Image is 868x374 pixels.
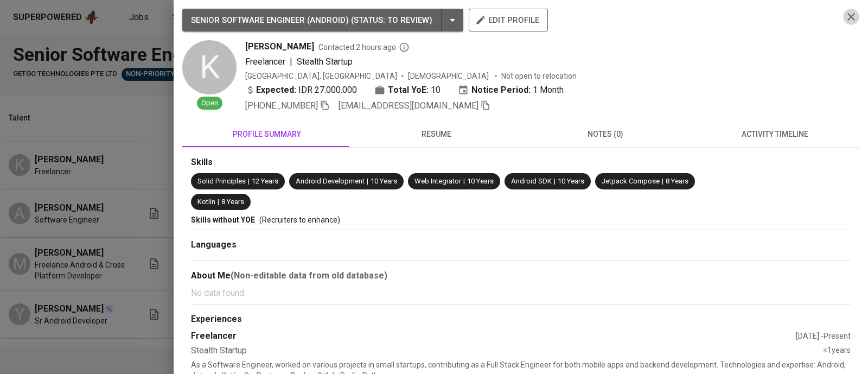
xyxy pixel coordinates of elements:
[371,177,397,185] span: 10 Years
[469,15,548,24] a: edit profile
[191,15,349,25] span: SENIOR SOFTWARE ENGINEER (ANDROID)
[471,84,531,97] b: Notice Period:
[358,128,514,141] span: resume
[191,156,851,169] div: Skills
[399,42,410,53] svg: By Batam recruiter
[218,197,219,207] span: |
[248,176,250,187] span: |
[796,331,851,341] div: [DATE] - Present
[191,269,851,282] div: About Me
[191,215,255,224] span: Skills without YOE
[256,84,296,97] b: Expected:
[431,84,441,97] span: 10
[191,239,851,251] div: Languages
[182,40,237,94] div: K
[221,198,244,206] span: 8 Years
[191,287,851,300] p: No data found.
[351,15,432,25] span: ( STATUS : To Review )
[501,71,577,81] p: Not open to relocation
[339,100,478,111] span: [EMAIL_ADDRESS][DOMAIN_NAME]
[189,128,345,141] span: profile summary
[463,176,465,187] span: |
[408,71,490,81] span: [DEMOGRAPHIC_DATA]
[191,313,851,326] div: Experiences
[245,84,357,97] div: IDR 27.000.000
[245,56,285,67] span: Freelancer
[245,71,397,81] div: [GEOGRAPHIC_DATA], [GEOGRAPHIC_DATA]
[823,345,851,357] div: <1 years
[467,177,494,185] span: 10 Years
[231,270,387,281] b: (Non-editable data from old database)
[197,98,222,109] span: Open
[367,176,368,187] span: |
[511,177,552,185] span: Android SDK
[477,13,539,27] span: edit profile
[191,330,796,343] div: Freelancer
[666,177,688,185] span: 8 Years
[191,345,823,357] div: Stealth Startup
[458,84,564,97] div: 1 Month
[558,177,584,185] span: 10 Years
[469,9,548,31] button: edit profile
[697,128,853,141] span: activity timeline
[252,177,278,185] span: 12 Years
[318,42,410,53] span: Contacted 2 hours ago
[197,198,215,206] span: Kotlin
[259,215,340,224] span: (Recruiters to enhance)
[245,100,318,111] span: [PHONE_NUMBER]
[527,128,684,141] span: notes (0)
[245,40,314,53] span: [PERSON_NAME]
[182,9,463,31] button: SENIOR SOFTWARE ENGINEER (ANDROID) (STATUS: To Review)
[414,177,461,185] span: Web Integrator
[388,84,429,97] b: Total YoE:
[290,55,292,68] span: |
[602,177,660,185] span: Jetpack Compose
[197,177,246,185] span: Solid Principles
[297,56,353,67] span: Stealth Startup
[554,176,556,187] span: |
[662,176,663,187] span: |
[296,177,365,185] span: Android Development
